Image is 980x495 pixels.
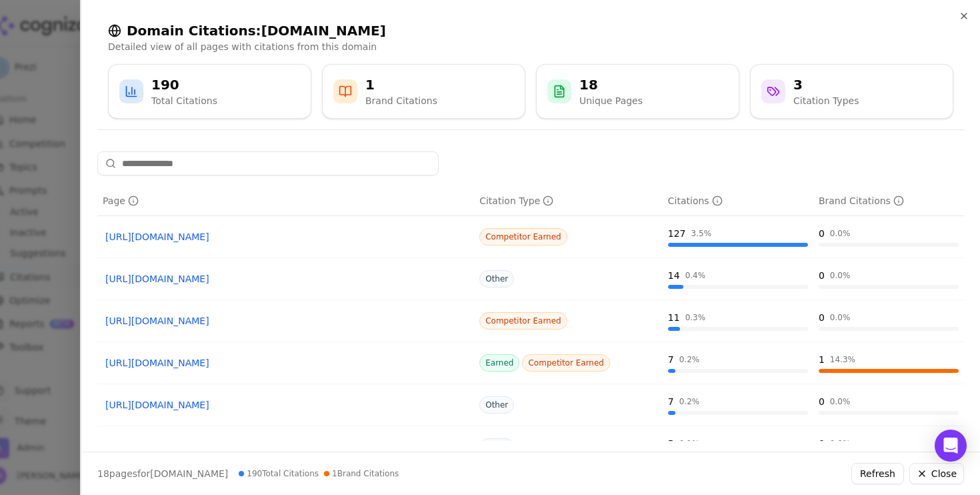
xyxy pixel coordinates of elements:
[819,311,825,324] div: 0
[793,75,859,94] div: 3
[679,396,700,407] div: 0.2 %
[668,395,674,408] div: 7
[474,186,663,216] th: citationTypes
[105,356,466,370] a: [URL][DOMAIN_NAME]
[668,353,674,366] div: 7
[239,468,319,479] span: 190 Total Citations
[830,228,851,239] div: 0.0 %
[365,75,437,94] div: 1
[685,312,706,323] div: 0.3 %
[151,94,217,107] div: Total Citations
[813,186,964,216] th: brandCitationCount
[97,468,109,479] span: 18
[679,438,700,449] div: 0.1 %
[668,227,686,240] div: 127
[679,354,700,365] div: 0.2 %
[479,396,514,414] span: Other
[909,463,964,484] button: Close
[851,463,904,484] button: Refresh
[830,396,851,407] div: 0.0 %
[668,311,680,324] div: 11
[105,440,466,454] a: [URL][DOMAIN_NAME]
[105,272,466,286] a: [URL][DOMAIN_NAME]
[522,354,610,372] span: Competitor Earned
[830,354,855,365] div: 14.3 %
[479,312,567,330] span: Competitor Earned
[819,194,904,207] div: Brand Citations
[479,354,519,372] span: Earned
[479,228,567,245] span: Competitor Earned
[819,227,825,240] div: 0
[151,75,217,94] div: 190
[819,395,825,408] div: 0
[479,194,553,207] div: Citation Type
[819,269,825,282] div: 0
[150,468,228,479] span: [DOMAIN_NAME]
[793,94,859,107] div: Citation Types
[685,270,706,281] div: 0.4 %
[579,94,643,107] div: Unique Pages
[324,468,399,479] span: 1 Brand Citations
[479,438,514,456] span: Other
[103,194,139,207] div: Page
[830,270,851,281] div: 0.0 %
[579,75,643,94] div: 18
[663,186,813,216] th: totalCitationCount
[105,314,466,328] a: [URL][DOMAIN_NAME]
[691,228,712,239] div: 3.5 %
[668,437,674,450] div: 5
[819,353,825,366] div: 1
[97,186,474,216] th: page
[108,21,953,40] h2: Domain Citations: [DOMAIN_NAME]
[479,270,514,288] span: Other
[105,398,466,412] a: [URL][DOMAIN_NAME]
[668,194,723,207] div: Citations
[819,437,825,450] div: 0
[830,312,851,323] div: 0.0 %
[365,94,437,107] div: Brand Citations
[668,269,680,282] div: 14
[830,438,851,449] div: 0.0 %
[108,40,953,53] p: Detailed view of all pages with citations from this domain
[97,467,228,480] p: page s for
[105,230,466,243] a: [URL][DOMAIN_NAME]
